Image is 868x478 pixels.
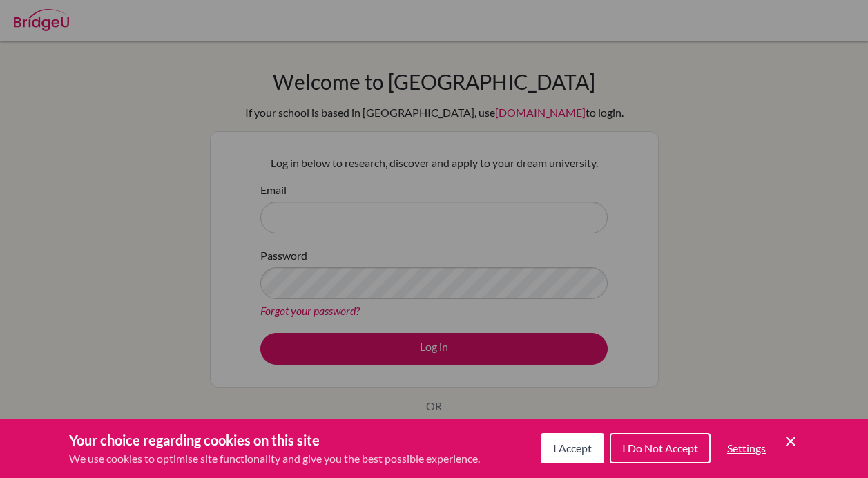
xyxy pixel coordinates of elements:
button: Save and close [782,433,799,450]
span: I Accept [553,441,592,455]
span: I Do Not Accept [622,441,698,455]
button: I Accept [541,433,604,463]
button: Settings [716,434,777,462]
span: Settings [727,441,766,455]
button: I Do Not Accept [610,433,711,463]
h3: Your choice regarding cookies on this site [69,430,480,450]
p: We use cookies to optimise site functionality and give you the best possible experience. [69,450,480,467]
